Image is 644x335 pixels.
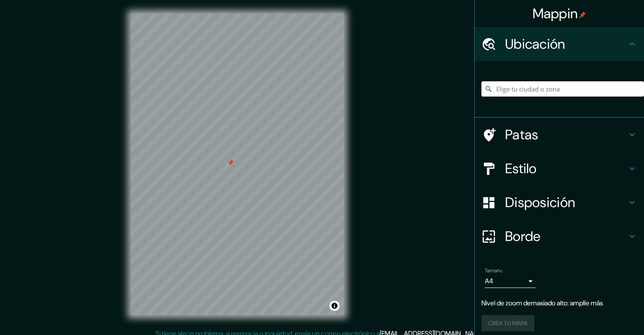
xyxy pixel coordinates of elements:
[505,194,575,211] font: Disposición
[475,219,644,253] div: Borde
[533,5,578,22] font: Mappin
[475,27,644,61] div: Ubicación
[475,185,644,219] div: Disposición
[569,302,635,326] iframe: Lanzador de widgets de ayuda
[505,160,537,177] font: Estilo
[481,81,644,97] input: Elige tu ciudad o zona
[131,14,344,315] canvas: Mapa
[475,152,644,185] div: Estilo
[481,299,603,307] font: Nivel de zoom demasiado alto: amplíe más
[485,277,493,285] font: A4
[485,274,536,288] div: A4
[329,301,340,311] button: Activar o desactivar atribución
[505,227,541,245] font: Borde
[485,267,502,274] font: Tamaño
[475,118,644,152] div: Patas
[505,35,565,53] font: Ubicación
[505,126,539,144] font: Patas
[579,11,586,18] img: pin-icon.png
